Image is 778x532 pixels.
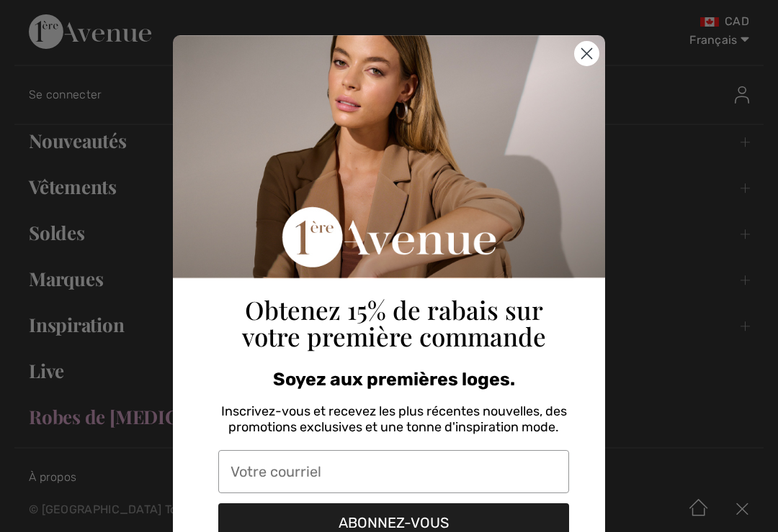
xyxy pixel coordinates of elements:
input: Votre courriel [218,450,569,493]
span: Soyez aux premières loges. [273,369,515,390]
span: Chat [34,10,63,23]
button: Close dialog [574,41,599,66]
span: Inscrivez-vous et recevez les plus récentes nouvelles, des promotions exclusives et une tonne d'i... [221,403,567,435]
span: Obtenez 15% de rabais sur votre première commande [242,293,546,353]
